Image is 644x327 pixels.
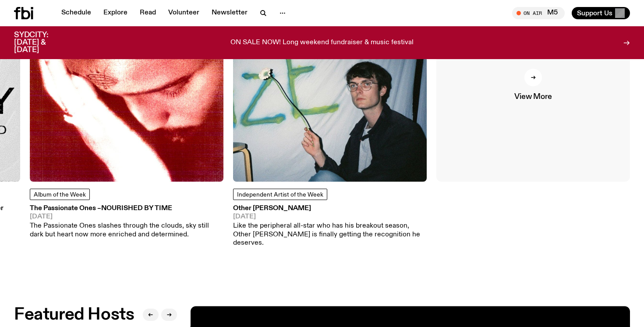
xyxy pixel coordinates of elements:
a: The Passionate Ones –Nourished By Time[DATE]The Passionate Ones slashes through the clouds, sky s... [30,205,223,239]
a: Read [134,7,161,19]
a: Album of the Week [30,189,90,200]
span: Album of the Week [34,192,86,198]
span: Independent Artist of the Week [237,192,323,198]
h3: Other [PERSON_NAME] [233,205,427,212]
a: Explore [98,7,133,19]
a: Volunteer [163,7,205,19]
h3: SYDCITY: [DATE] & [DATE] [14,32,70,54]
span: Nourished By Time [101,205,172,212]
h3: The Passionate Ones – [30,205,223,212]
p: The Passionate Ones slashes through the clouds, sky still dark but heart now more enriched and de... [30,222,223,239]
p: Like the peripheral all-star who has his breakout season, Other [PERSON_NAME] is finally getting ... [233,222,427,247]
button: On AirM5 [512,7,565,19]
span: [DATE] [30,214,223,220]
a: Other [PERSON_NAME][DATE]Like the peripheral all-star who has his breakout season, Other [PERSON_... [233,205,427,247]
a: Newsletter [206,7,253,19]
h2: Featured Hosts [14,307,134,323]
span: [DATE] [233,214,427,220]
button: Support Us [572,7,630,19]
span: View More [514,93,552,101]
p: ON SALE NOW! Long weekend fundraiser & music festival [230,39,414,47]
a: Independent Artist of the Week [233,189,327,200]
a: Schedule [56,7,96,19]
span: Support Us [577,9,612,17]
